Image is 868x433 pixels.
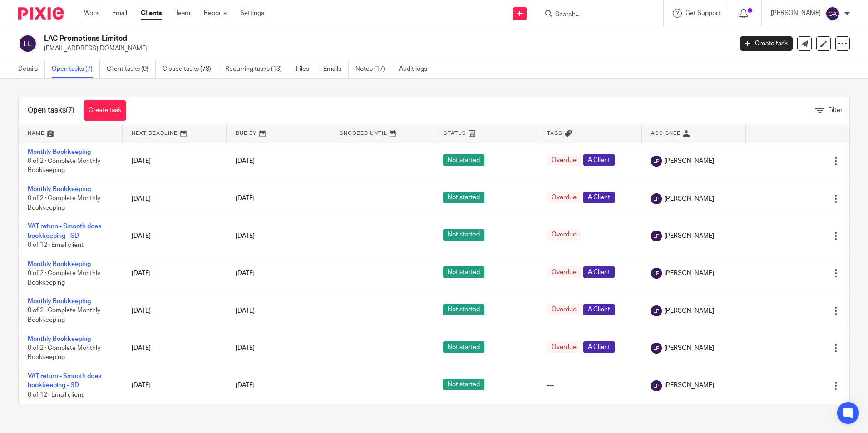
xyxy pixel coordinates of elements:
[175,9,190,18] a: Team
[664,306,714,315] span: [PERSON_NAME]
[651,193,662,204] img: svg%3E
[771,9,821,18] p: [PERSON_NAME]
[664,381,714,390] span: [PERSON_NAME]
[28,158,100,174] span: 0 of 2 · Complete Monthly Bookkeeping
[399,60,434,78] a: Audit logs
[651,343,662,354] img: svg%3E
[28,242,84,248] span: 0 of 12 · Email client
[28,298,91,305] a: Monthly Bookkeeping
[28,392,84,398] span: 0 of 12 · Email client
[123,367,227,404] td: [DATE]
[651,268,662,279] img: svg%3E
[547,304,581,315] span: Overdue
[554,11,636,19] input: Search
[296,60,316,78] a: Files
[84,9,99,18] a: Work
[651,156,662,167] img: svg%3E
[236,383,255,389] span: [DATE]
[123,255,227,292] td: [DATE]
[225,60,289,78] a: Recurring tasks (13)
[443,341,484,353] span: Not started
[443,154,484,166] span: Not started
[18,60,45,78] a: Details
[18,34,37,53] img: svg%3E
[28,336,91,342] a: Monthly Bookkeeping
[664,231,714,241] span: [PERSON_NAME]
[28,308,100,324] span: 0 of 2 · Complete Monthly Bookkeeping
[323,60,349,78] a: Emails
[825,6,840,21] img: svg%3E
[340,131,387,136] span: Snoozed Until
[112,9,127,18] a: Email
[236,308,255,314] span: [DATE]
[28,149,91,155] a: Monthly Bookkeeping
[583,154,615,166] span: A Client
[236,233,255,239] span: [DATE]
[84,100,126,121] a: Create task
[828,107,843,113] span: Filter
[28,345,100,361] span: 0 of 2 · Complete Monthly Bookkeeping
[651,305,662,316] img: svg%3E
[28,270,100,286] span: 0 of 2 · Complete Monthly Bookkeeping
[28,223,101,239] a: VAT return - Smooth does bookkeeping - SD
[740,36,793,51] a: Create task
[236,196,255,202] span: [DATE]
[123,292,227,330] td: [DATE]
[123,143,227,180] td: [DATE]
[651,231,662,241] img: svg%3E
[204,9,227,18] a: Reports
[355,60,392,78] a: Notes (17)
[141,9,162,18] a: Clients
[44,44,726,53] p: [EMAIL_ADDRESS][DOMAIN_NAME]
[547,154,581,166] span: Overdue
[123,180,227,217] td: [DATE]
[686,10,720,16] span: Get Support
[443,229,484,241] span: Not started
[443,304,484,315] span: Not started
[444,131,466,136] span: Status
[236,158,255,164] span: [DATE]
[123,217,227,255] td: [DATE]
[28,373,101,389] a: VAT return - Smooth does bookkeeping - SD
[547,131,562,136] span: Tags
[664,269,714,278] span: [PERSON_NAME]
[44,34,590,44] h2: LAC Promotions Limited
[583,192,615,203] span: A Client
[28,186,91,192] a: Monthly Bookkeeping
[583,304,615,315] span: A Client
[547,229,581,241] span: Overdue
[52,60,100,78] a: Open tasks (7)
[651,380,662,391] img: svg%3E
[66,107,74,114] span: (7)
[163,60,218,78] a: Closed tasks (78)
[236,270,255,276] span: [DATE]
[443,192,484,203] span: Not started
[443,379,484,390] span: Not started
[28,261,91,267] a: Monthly Bookkeeping
[547,266,581,278] span: Overdue
[28,196,100,212] span: 0 of 2 · Complete Monthly Bookkeeping
[123,330,227,367] td: [DATE]
[583,341,615,353] span: A Client
[28,106,74,115] h1: Open tasks
[18,7,64,20] img: Pixie
[443,266,484,278] span: Not started
[547,341,581,353] span: Overdue
[664,157,714,166] span: [PERSON_NAME]
[583,266,615,278] span: A Client
[664,344,714,353] span: [PERSON_NAME]
[547,381,633,390] div: ---
[240,9,264,18] a: Settings
[107,60,156,78] a: Client tasks (0)
[236,345,255,351] span: [DATE]
[547,192,581,203] span: Overdue
[664,194,714,203] span: [PERSON_NAME]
